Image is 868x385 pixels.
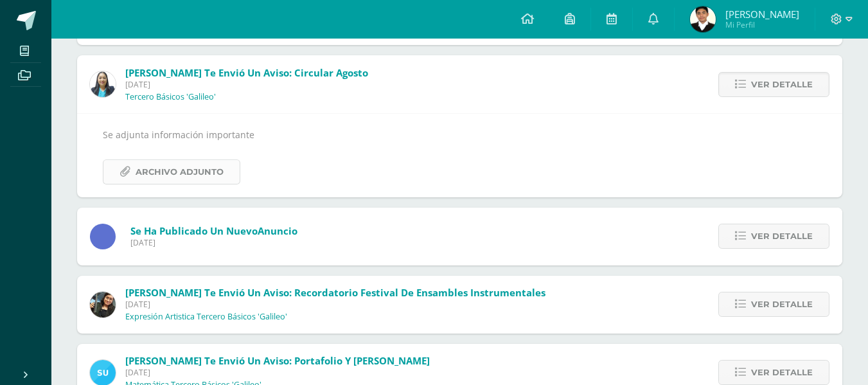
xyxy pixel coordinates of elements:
[125,367,430,378] span: [DATE]
[125,312,287,322] p: Expresión Artistica Tercero Básicos 'Galileo'
[90,292,116,318] img: afbb90b42ddb8510e0c4b806fbdf27cc.png
[725,19,799,30] span: Mi Perfil
[751,361,813,384] span: Ver detalle
[125,79,368,90] span: [DATE]
[690,6,716,32] img: e90c2cd1af546e64ff64d7bafb71748d.png
[130,224,297,237] span: Se ha publicado un nuevo
[751,73,813,96] span: Ver detalle
[103,127,817,184] div: Se adjunta información importante
[103,159,240,184] a: Archivo Adjunto
[125,92,216,102] p: Tercero Básicos 'Galileo'
[751,224,813,248] span: Ver detalle
[90,71,116,97] img: 49168807a2b8cca0ef2119beca2bd5ad.png
[136,160,224,184] span: Archivo Adjunto
[751,292,813,316] span: Ver detalle
[125,299,545,310] span: [DATE]
[125,286,545,299] span: [PERSON_NAME] te envió un aviso: Recordatorio festival de ensambles instrumentales
[130,237,297,248] span: [DATE]
[125,354,430,367] span: [PERSON_NAME] te envió un aviso: Portafolio y [PERSON_NAME]
[125,66,368,79] span: [PERSON_NAME] te envió un aviso: circular agosto
[258,224,297,237] span: Anuncio
[725,8,799,21] span: [PERSON_NAME]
